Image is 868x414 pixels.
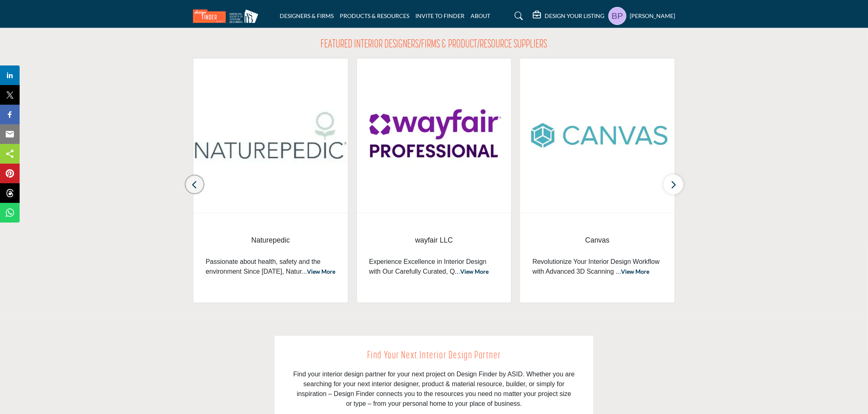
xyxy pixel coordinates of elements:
img: Site Logo [193,9,262,23]
h5: [PERSON_NAME] [630,12,675,20]
a: View More [460,268,489,275]
a: INVITE TO FINDER [415,12,464,19]
a: ABOUT [471,12,490,19]
div: DESIGN YOUR LISTING [533,11,604,21]
span: Canvas [532,235,662,245]
a: Naturepedic [206,229,336,251]
a: View More [307,268,335,275]
span: wayfair LLC [369,235,499,245]
a: DESIGNERS & FIRMS [280,12,334,19]
img: Naturepedic [193,59,348,213]
button: Show hide supplier dropdown [608,7,626,25]
a: View More [621,268,649,275]
h2: Find Your Next Interior Design Partner [293,348,575,364]
h5: DESIGN YOUR LISTING [545,12,604,20]
a: Search [507,9,529,22]
p: Passionate about health, safety and the environment Since [DATE], Natur... [206,257,336,277]
p: Find your interior design partner for your next project on Design Finder by ASID. Whether you are... [293,369,575,409]
a: Canvas [532,229,662,251]
span: Naturepedic [206,235,336,245]
p: Revolutionize Your Interior Design Workflow with Advanced 3D Scanning ... [532,257,662,277]
a: PRODUCTS & RESOURCES [340,12,409,19]
p: Experience Excellence in Interior Design with Our Carefully Curated, Q... [369,257,499,277]
img: Canvas [520,59,675,213]
img: wayfair LLC [357,59,511,213]
h2: FEATURED INTERIOR DESIGNERS/FIRMS & PRODUCT/RESOURCE SUPPLIERS [321,38,547,52]
a: wayfair LLC [369,229,499,251]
